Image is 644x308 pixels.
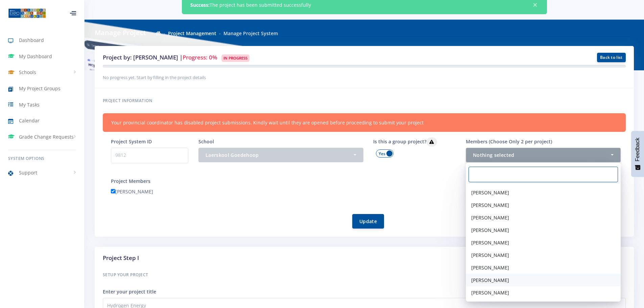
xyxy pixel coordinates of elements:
[635,138,641,161] span: Feedback
[471,189,509,196] span: [PERSON_NAME]
[532,2,539,8] span: ×
[471,227,509,234] span: [PERSON_NAME]
[466,148,621,162] button: Nothing selected
[198,148,363,162] button: Laerskool Goedehoop
[198,138,214,145] label: School
[111,177,150,185] label: Project Members
[206,151,352,159] div: Laerskool Goedehoop
[111,189,115,193] input: [PERSON_NAME]
[19,169,37,176] span: Support
[19,37,44,44] span: Dashboard
[8,156,76,162] h6: System Options
[103,74,206,80] small: No progress yet. Start by filling in the project details
[19,117,40,124] span: Calendar
[103,113,626,132] div: Your provincial coordinator has disabled project submissions. Kindly wait until they are opened b...
[156,30,278,37] nav: breadcrumb
[103,288,156,295] label: Enter your project title
[19,85,61,92] span: My Project Groups
[471,239,509,246] span: [PERSON_NAME]
[103,270,626,279] h6: Setup your Project
[471,252,509,259] span: [PERSON_NAME]
[111,188,153,195] label: [PERSON_NAME]
[469,167,618,182] input: Search
[471,202,509,209] span: [PERSON_NAME]
[103,96,626,105] h6: Project information
[471,264,509,271] span: [PERSON_NAME]
[19,69,36,76] span: Schools
[183,53,217,61] span: Progress: 0%
[466,138,552,145] label: Members (Choose Only 2 per project)
[352,214,384,229] button: Update
[19,101,40,108] span: My Tasks
[168,30,216,37] a: Project Management
[631,131,644,177] button: Feedback - Show survey
[111,148,188,163] p: 9812
[426,137,437,147] button: Is this a group project?
[190,2,210,8] strong: Success:
[103,254,626,262] h3: Project Step I
[95,28,146,38] h6: Manage Project
[19,53,52,60] span: My Dashboard
[216,30,278,37] li: Manage Project System
[19,133,74,140] span: Grade Change Requests
[532,2,539,8] button: Close
[8,8,46,19] img: ...
[471,277,509,284] span: [PERSON_NAME]
[471,289,509,296] span: [PERSON_NAME]
[471,214,509,221] span: [PERSON_NAME]
[373,137,437,147] label: Is this a group project?
[597,53,626,62] a: Back to list
[221,54,249,62] span: In Progress
[111,138,152,145] label: Project System ID
[473,151,610,159] div: Nothing selected
[103,53,448,62] h3: Project by: [PERSON_NAME] |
